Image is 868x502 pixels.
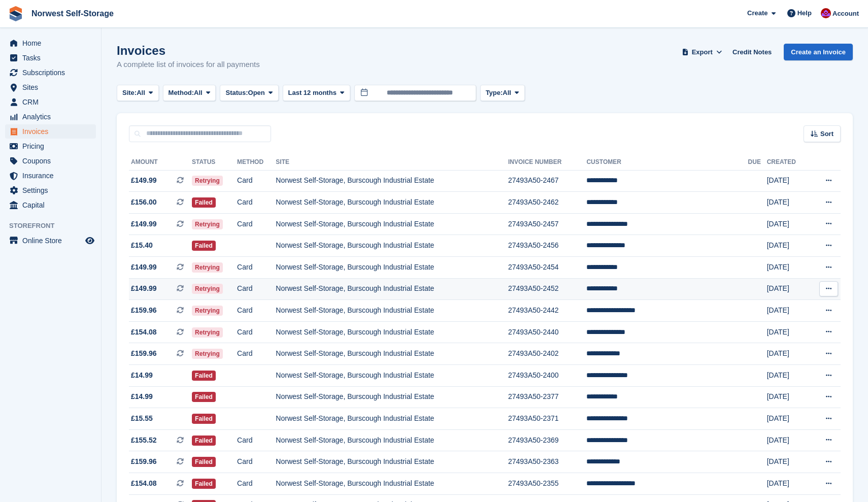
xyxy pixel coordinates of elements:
[22,198,83,212] span: Capital
[248,88,265,98] span: Open
[117,85,159,102] button: Site: All
[129,154,192,171] th: Amount
[508,300,586,322] td: 27493A50-2442
[131,175,157,186] span: £149.99
[237,154,276,171] th: Method
[22,183,83,197] span: Settings
[680,44,724,60] button: Export
[486,88,503,98] span: Type:
[767,386,810,408] td: [DATE]
[767,235,810,257] td: [DATE]
[5,65,96,80] a: menu
[237,257,276,279] td: Card
[22,124,83,139] span: Invoices
[508,235,586,257] td: 27493A50-2456
[169,88,194,98] span: Method:
[131,348,157,359] span: £159.96
[276,278,508,300] td: Norwest Self-Storage, Burscough Industrial Estate
[237,451,276,473] td: Card
[225,88,248,98] span: Status:
[192,176,223,186] span: Retrying
[767,192,810,214] td: [DATE]
[276,473,508,495] td: Norwest Self-Storage, Burscough Industrial Estate
[122,88,137,98] span: Site:
[728,44,776,60] a: Credit Notes
[821,8,831,18] img: Daniel Grensinger
[163,85,216,102] button: Method: All
[131,219,157,229] span: £149.99
[747,8,767,18] span: Create
[137,88,145,98] span: All
[508,365,586,387] td: 27493A50-2400
[192,219,223,229] span: Retrying
[237,213,276,235] td: Card
[5,51,96,65] a: menu
[508,473,586,495] td: 27493A50-2355
[131,283,157,294] span: £149.99
[192,154,237,171] th: Status
[276,386,508,408] td: Norwest Self-Storage, Burscough Industrial Estate
[117,59,260,71] p: A complete list of invoices for all payments
[276,429,508,451] td: Norwest Self-Storage, Burscough Industrial Estate
[22,80,83,94] span: Sites
[276,365,508,387] td: Norwest Self-Storage, Burscough Industrial Estate
[5,110,96,124] a: menu
[767,429,810,451] td: [DATE]
[131,305,157,316] span: £159.96
[5,80,96,94] a: menu
[192,371,216,381] span: Failed
[276,192,508,214] td: Norwest Self-Storage, Burscough Industrial Estate
[22,51,83,65] span: Tasks
[192,306,223,316] span: Retrying
[5,198,96,212] a: menu
[131,478,157,489] span: £154.08
[276,321,508,343] td: Norwest Self-Storage, Burscough Industrial Estate
[192,479,216,489] span: Failed
[192,327,223,338] span: Retrying
[131,456,157,467] span: £159.96
[784,44,853,60] a: Create an Invoice
[5,139,96,153] a: menu
[131,391,153,402] span: £14.99
[22,139,83,153] span: Pricing
[220,85,278,102] button: Status: Open
[192,284,223,294] span: Retrying
[131,413,153,424] span: £15.55
[192,349,223,359] span: Retrying
[748,154,767,171] th: Due
[276,154,508,171] th: Site
[276,213,508,235] td: Norwest Self-Storage, Burscough Industrial Estate
[22,233,83,248] span: Online Store
[22,95,83,109] span: CRM
[131,197,157,208] span: £156.00
[508,192,586,214] td: 27493A50-2462
[508,170,586,192] td: 27493A50-2467
[508,154,586,171] th: Invoice Number
[508,257,586,279] td: 27493A50-2454
[5,154,96,168] a: menu
[5,183,96,197] a: menu
[276,235,508,257] td: Norwest Self-Storage, Burscough Industrial Estate
[767,170,810,192] td: [DATE]
[767,408,810,430] td: [DATE]
[503,88,511,98] span: All
[131,240,153,251] span: £15.40
[508,213,586,235] td: 27493A50-2457
[237,321,276,343] td: Card
[767,257,810,279] td: [DATE]
[131,370,153,381] span: £14.99
[276,451,508,473] td: Norwest Self-Storage, Burscough Industrial Estate
[192,436,216,446] span: Failed
[237,192,276,214] td: Card
[692,47,713,57] span: Export
[288,88,337,98] span: Last 12 months
[131,435,157,446] span: £155.52
[117,44,260,57] h1: Invoices
[797,8,812,18] span: Help
[767,278,810,300] td: [DATE]
[192,262,223,273] span: Retrying
[237,300,276,322] td: Card
[8,6,23,21] img: stora-icon-8386f47178a22dfd0bd8f6a31ec36ba5ce8667c1dd55bd0f319d3a0aa187defe.svg
[767,343,810,365] td: [DATE]
[276,170,508,192] td: Norwest Self-Storage, Burscough Industrial Estate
